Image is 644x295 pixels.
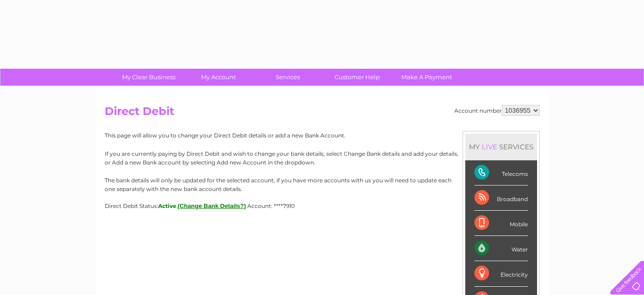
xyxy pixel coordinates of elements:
div: Telecoms [474,160,528,186]
div: MY SERVICES [465,134,537,160]
div: Account number [454,105,540,116]
p: If you are currently paying by Direct Debit and wish to change your bank details, select Change B... [105,149,540,167]
a: My Clear Business [111,69,186,86]
a: My Account [181,69,256,86]
span: Active [158,202,176,209]
div: Water [474,236,528,261]
div: Electricity [474,261,528,286]
div: Direct Debit Status: [105,202,540,209]
h2: Direct Debit [105,105,540,122]
p: The bank details will only be updated for the selected account, if you have more accounts with us... [105,176,540,193]
a: Customer Help [319,69,395,86]
p: This page will allow you to change your Direct Debit details or add a new Bank Account. [105,131,540,140]
a: Make A Payment [389,69,464,86]
a: Services [250,69,325,86]
div: LIVE [480,142,499,151]
div: Mobile [474,211,528,236]
div: Broadband [474,186,528,211]
button: (Change Bank Details?) [178,202,246,209]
